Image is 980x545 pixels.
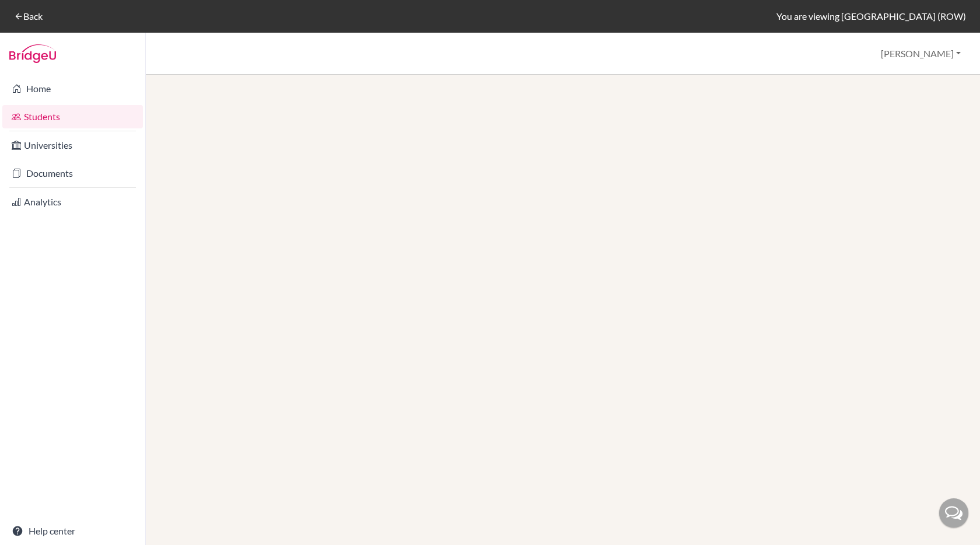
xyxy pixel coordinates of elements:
a: Universities [2,134,143,157]
button: [PERSON_NAME] [876,43,966,65]
a: Analytics [2,190,143,214]
a: Home [2,77,143,100]
a: Students [2,105,143,128]
a: arrow_backBack [14,11,43,22]
img: Bridge-U [9,44,56,63]
i: arrow_back [14,12,23,21]
a: Help center [2,519,143,543]
a: Documents [2,162,143,185]
div: You are viewing [GEOGRAPHIC_DATA] (ROW) [776,9,966,23]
